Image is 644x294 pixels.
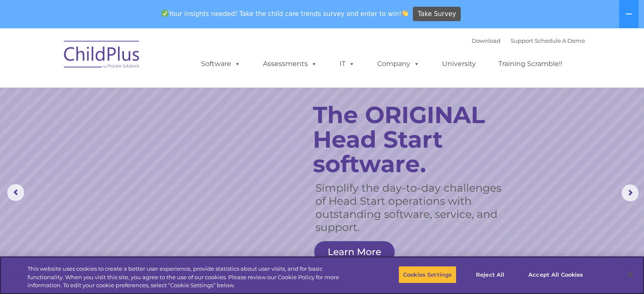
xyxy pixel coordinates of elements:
[118,56,144,62] span: Last name
[158,5,412,22] span: Your insights needed! Take the child care trends survey and enter to win!
[162,10,168,16] img: ✅
[314,241,395,263] a: Learn More
[60,35,144,77] img: ChildPlus by Procare Solutions
[315,181,504,234] rs-layer: Simplify the day-to-day challenges of Head Start operations with outstanding software, service, a...
[398,266,456,283] button: Cookies Settings
[472,37,585,44] font: |
[254,55,326,72] a: Assessments
[535,37,585,44] a: Schedule A Demo
[369,55,428,72] a: Company
[413,7,461,22] a: Take Survey
[418,7,456,22] span: Take Survey
[331,55,363,72] a: IT
[118,91,154,97] span: Phone number
[434,55,484,72] a: University
[621,265,640,284] button: Close
[524,266,588,283] button: Accept All Cookies
[490,55,571,72] a: Training Scramble!!
[464,266,517,283] button: Reject All
[472,37,500,44] a: Download
[193,55,249,72] a: Software
[28,265,354,290] div: This website uses cookies to create a better user experience, provide statistics about user visit...
[313,103,514,176] rs-layer: The ORIGINAL Head Start software.
[511,37,533,44] a: Support
[402,10,408,16] img: 👏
